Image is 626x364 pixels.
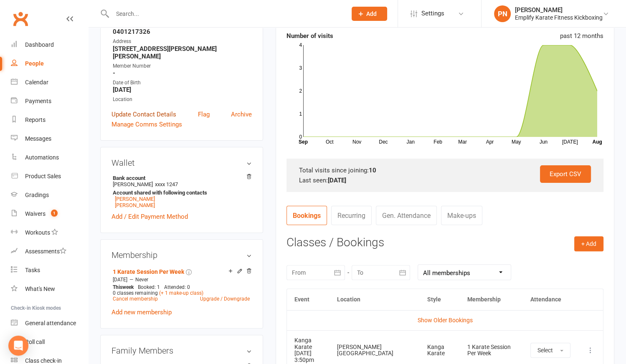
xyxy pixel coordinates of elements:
button: Add [352,7,387,21]
div: Class check-in [25,357,62,364]
a: Bookings [286,206,327,225]
span: 0 classes remaining [113,290,158,296]
a: (+ 1 make-up class) [159,290,203,296]
strong: [DATE] [328,177,346,184]
div: Automations [25,154,59,161]
span: Add [366,10,377,17]
span: Booked: 1 [138,284,160,290]
div: Calendar [25,79,48,86]
a: [PERSON_NAME] [115,196,155,202]
div: Location [113,96,252,104]
a: Make-ups [441,206,482,225]
a: Clubworx [10,8,31,29]
th: Location [329,289,420,310]
a: Payments [11,92,88,111]
div: Kanga Karate [427,344,452,357]
a: Roll call [11,333,88,351]
div: People [25,60,44,67]
th: Attendance [523,289,578,310]
a: Waivers 1 [11,205,88,223]
h3: Membership [112,250,252,260]
strong: [DATE] [113,86,252,94]
a: 1 Karate Session Per Week [113,268,184,275]
a: Product Sales [11,167,88,186]
span: Attended: 0 [164,284,190,290]
button: + Add [574,236,603,251]
div: week [111,284,136,290]
a: Recurring [331,206,372,225]
a: Calendar [11,73,88,92]
div: Open Intercom Messenger [8,336,28,356]
a: Show Older Bookings [418,317,473,324]
strong: - [113,69,252,77]
a: Dashboard [11,35,88,54]
input: Search... [110,8,341,20]
div: Member Number [113,62,252,70]
a: Flag [198,109,210,119]
span: Settings [421,4,444,23]
strong: Number of visits [286,32,333,40]
span: This [113,284,122,290]
button: Select [530,343,570,358]
strong: Bank account [113,175,248,181]
a: People [11,54,88,73]
th: Membership [460,289,523,310]
div: 1 Karate Session Per Week [467,344,515,357]
div: Payments [25,98,51,104]
strong: 0401217326 [113,28,252,35]
div: Workouts [25,229,50,236]
div: Last seen: [299,175,591,185]
div: Kanga Karate [294,337,322,350]
a: What's New [11,280,88,298]
a: Automations [11,148,88,167]
a: Manage Comms Settings [112,119,182,129]
strong: 10 [369,167,376,174]
a: [PERSON_NAME] [115,202,155,208]
a: Archive [231,109,252,119]
a: Reports [11,111,88,129]
strong: [STREET_ADDRESS][PERSON_NAME][PERSON_NAME] [113,45,252,60]
strong: Account shared with following contacts [113,190,248,196]
div: Emplify Karate Fitness Kickboxing [515,14,603,21]
div: Dashboard [25,41,54,48]
span: 1 [51,210,58,217]
div: Gradings [25,192,49,198]
div: Reports [25,116,46,123]
th: Event [287,289,329,310]
div: Roll call [25,339,45,345]
h3: Classes / Bookings [286,236,603,249]
a: Gen. Attendance [376,206,437,225]
a: Messages [11,129,88,148]
div: Waivers [25,210,46,217]
a: Workouts [11,223,88,242]
a: Add / Edit Payment Method [112,212,188,222]
div: [PERSON_NAME] [515,6,603,14]
div: Address [113,38,252,45]
a: General attendance kiosk mode [11,314,88,333]
div: Assessments [25,248,66,255]
span: Never [135,277,148,283]
a: Update Contact Details [112,109,176,119]
div: past 12 months [560,31,603,41]
div: Tasks [25,267,40,273]
div: Date of Birth [113,79,252,87]
div: PN [494,5,511,22]
a: Cancel membership [113,296,158,302]
span: xxxx 1247 [155,181,178,187]
div: Product Sales [25,173,61,179]
a: Export CSV [540,165,591,183]
div: General attendance [25,320,76,326]
span: Select [537,347,553,354]
h3: Wallet [112,158,252,167]
div: What's New [25,286,55,292]
span: [DATE] [113,277,127,283]
div: Total visits since joining: [299,165,591,175]
div: — [111,276,252,283]
a: Assessments [11,242,88,261]
h3: Family Members [112,346,252,355]
a: Gradings [11,186,88,205]
div: Messages [25,135,51,142]
li: [PERSON_NAME] [112,174,252,210]
a: Add new membership [112,308,172,316]
div: [PERSON_NAME][GEOGRAPHIC_DATA] [337,344,412,357]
